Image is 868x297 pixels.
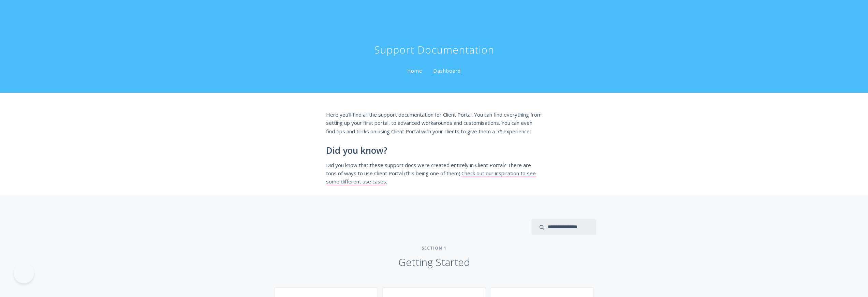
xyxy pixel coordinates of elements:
p: Did you know that these support docs were created entirely in Client Portal? There are tons of wa... [326,161,542,186]
p: Here you'll find all the support documentation for Client Portal. You can find everything from se... [326,110,542,135]
a: Dashboard [432,68,462,75]
h1: Support Documentation [374,43,494,57]
iframe: Toggle Customer Support [14,263,34,283]
input: search input [531,219,596,235]
h2: Did you know? [326,146,542,156]
a: Home [406,68,424,74]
